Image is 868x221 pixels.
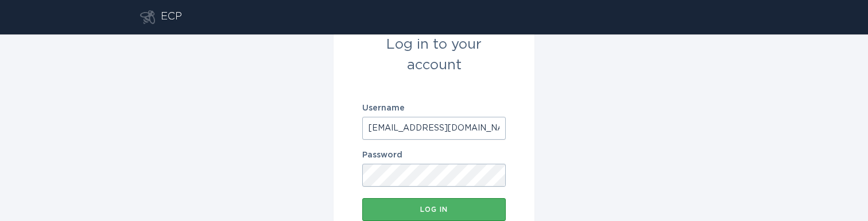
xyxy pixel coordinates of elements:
[362,104,506,112] label: Username
[161,10,182,24] div: ECP
[368,206,500,213] div: Log in
[362,198,506,221] button: Log in
[140,10,155,24] button: Go to dashboard
[362,34,506,76] div: Log in to your account
[362,151,506,159] label: Password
